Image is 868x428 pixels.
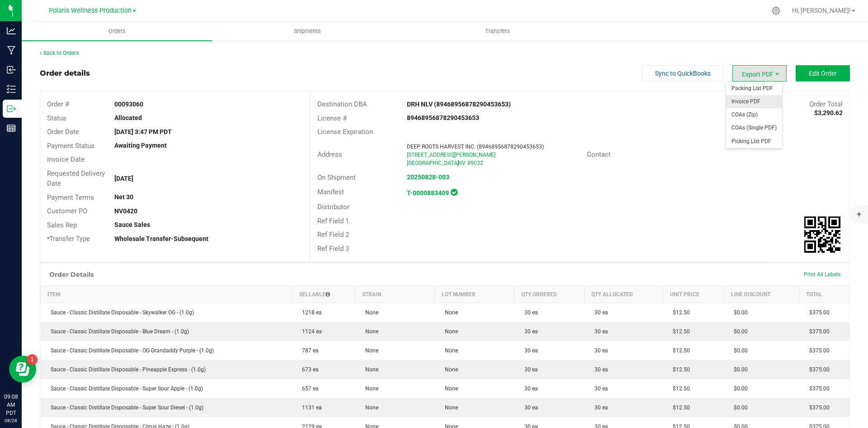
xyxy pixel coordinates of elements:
[520,404,538,411] span: 30 ea
[46,366,206,373] span: Sauce - Classic Distillate Disposable - Pineapple Express - (1.0g)
[726,108,782,121] li: COAs (Zip)
[282,27,333,35] span: Shipments
[47,100,69,108] span: Order #
[440,309,458,316] span: None
[473,27,522,35] span: Transfers
[407,114,479,121] strong: 89468956878290453653
[317,245,349,253] span: Ref Field 3
[317,100,367,108] span: Destination DBA
[317,173,356,182] span: On Shipment
[732,65,787,82] li: Export PDF
[47,142,94,150] span: Payment Status
[668,347,690,354] span: $12.50
[668,309,690,316] span: $12.50
[114,142,167,149] strong: Awaiting Payment
[402,22,593,41] a: Transfers
[317,231,349,239] span: Ref Field 2
[726,121,782,135] span: COAs (Single PDF)
[4,393,18,417] p: 09:08 AM PDT
[49,271,94,278] h1: Order Details
[46,347,214,354] span: Sauce - Classic Distillate Disposable - OG Grandaddy Purple - (1.0g)
[9,356,36,383] iframe: Resource center
[114,175,133,182] strong: [DATE]
[407,189,449,197] a: T-0000883409
[729,385,748,392] span: $0.00
[796,65,850,82] button: Edit Order
[114,128,172,135] strong: [DATE] 3:47 PM PDT
[47,155,85,164] span: Invoice Date
[7,104,16,113] inline-svg: Outbound
[7,85,16,94] inline-svg: Inventory
[729,404,748,411] span: $0.00
[458,160,466,166] span: NV
[805,385,830,392] span: $375.00
[7,124,16,133] inline-svg: Reports
[47,114,66,122] span: Status
[726,82,782,95] li: Packing List PDF
[27,354,38,365] iframe: Resource center unread badge
[440,366,458,373] span: None
[668,404,690,411] span: $12.50
[520,347,538,354] span: 30 ea
[520,366,538,373] span: 30 ea
[7,46,16,55] inline-svg: Manufacturing
[361,385,378,392] span: None
[451,188,458,197] span: In Sync
[355,286,435,303] th: Strain
[590,328,608,335] span: 30 ea
[407,160,459,166] span: [GEOGRAPHIC_DATA]
[520,309,538,316] span: 30 ea
[361,366,378,373] span: None
[668,385,690,392] span: $12.50
[590,404,608,411] span: 30 ea
[46,328,189,335] span: Sauce - Classic Distillate Disposable - Blue Dream - (1.0g)
[590,347,608,354] span: 30 ea
[114,101,143,108] strong: 00093060
[46,385,203,392] span: Sauce - Classic Distillate Disposable - Super Sour Apple - (1.0g)
[726,135,782,148] li: Picking List PDF
[7,26,16,35] inline-svg: Analytics
[297,309,322,316] span: 1218 ea
[590,309,608,316] span: 30 ea
[114,114,142,121] strong: Allocated
[4,417,18,424] p: 08/28
[805,347,830,354] span: $375.00
[440,385,458,392] span: None
[47,207,87,215] span: Customer PO
[40,50,79,56] a: Back to Orders
[46,404,203,411] span: Sauce - Classic Distillate Disposable - Super Sour Diesel - (1.0g)
[317,217,349,225] span: Ref Field 1
[317,128,373,136] span: License Expiration
[317,150,342,159] span: Address
[805,366,830,373] span: $375.00
[520,328,538,335] span: 30 ea
[770,6,782,15] div: Manage settings
[297,404,322,411] span: 1131 ea
[47,128,79,136] span: Order Date
[22,22,212,41] a: Orders
[40,68,90,79] div: Order details
[729,328,748,335] span: $0.00
[514,286,585,303] th: Qty Ordered
[41,286,292,303] th: Item
[804,271,840,278] span: Print All Labels
[814,109,843,116] strong: $3,290.62
[642,65,723,82] button: Sync to QuickBooks
[729,309,748,316] span: $0.00
[590,366,608,373] span: 30 ea
[46,309,194,316] span: Sauce - Classic Distillate Disposable - Skywalker OG - (1.0g)
[809,70,837,77] span: Edit Order
[96,27,138,35] span: Orders
[47,221,77,229] span: Sales Rep
[47,169,105,188] span: Requested Delivery Date
[435,286,514,303] th: Lot Number
[407,152,495,158] span: [STREET_ADDRESS][PERSON_NAME]
[729,347,748,354] span: $0.00
[590,385,608,392] span: 30 ea
[361,309,378,316] span: None
[585,286,663,303] th: Qty Allocated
